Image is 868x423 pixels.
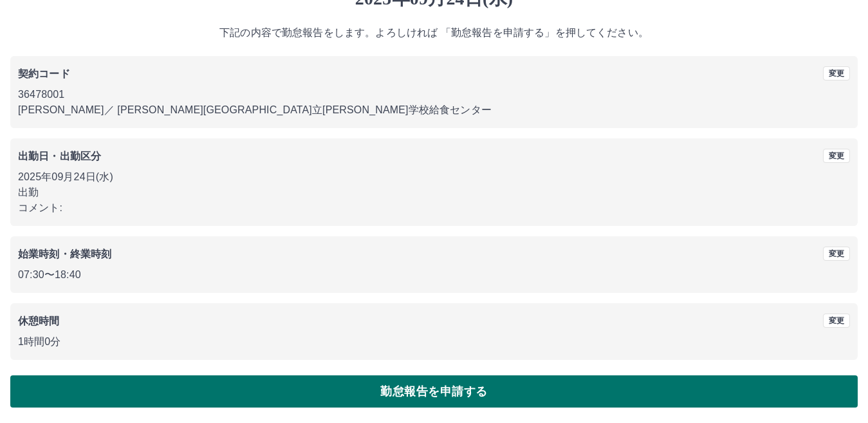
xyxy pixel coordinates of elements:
[10,25,858,41] p: 下記の内容で勤怠報告をします。よろしければ 「勤怠報告を申請する」を押してください。
[823,314,850,328] button: 変更
[823,66,850,80] button: 変更
[18,169,850,185] p: 2025年09月24日(水)
[18,200,850,216] p: コメント:
[18,87,850,102] p: 36478001
[10,375,858,408] button: 勤怠報告を申請する
[18,267,850,283] p: 07:30 〜 18:40
[823,149,850,163] button: 変更
[823,247,850,261] button: 変更
[18,315,60,326] b: 休憩時間
[18,185,850,200] p: 出勤
[18,151,101,162] b: 出勤日・出勤区分
[18,334,850,350] p: 1時間0分
[18,68,70,79] b: 契約コード
[18,249,111,259] b: 始業時刻・終業時刻
[18,102,850,118] p: [PERSON_NAME] ／ [PERSON_NAME][GEOGRAPHIC_DATA]立[PERSON_NAME]学校給食センター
